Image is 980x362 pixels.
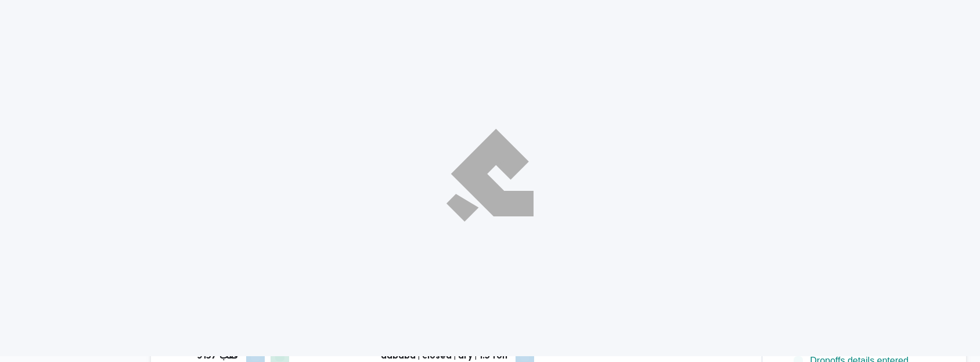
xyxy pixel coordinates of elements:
img: ILLA Logo [448,131,532,220]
